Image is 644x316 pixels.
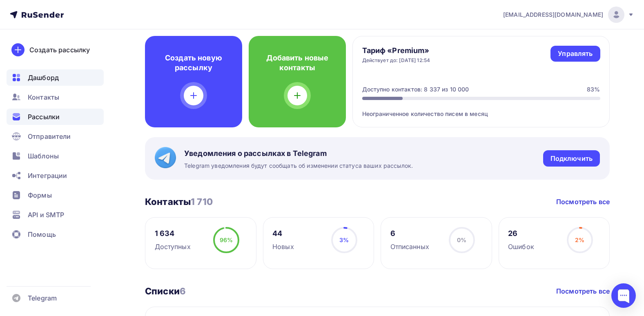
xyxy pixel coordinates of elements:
a: Рассылки [7,109,104,125]
h3: Контакты [145,196,213,207]
div: Отписанных [390,242,429,251]
div: Неограниченное количество писем в месяц [362,100,600,118]
span: Telegram [28,293,57,303]
h4: Создать новую рассылку [158,53,229,73]
a: Посмотреть все [556,286,610,296]
div: 1 634 [155,229,191,238]
div: 26 [508,229,534,238]
div: Управлять [558,49,593,58]
a: Дашборд [7,69,104,86]
a: Посмотреть все [556,197,610,207]
div: Действует до: [DATE] 12:54 [362,57,430,64]
span: [EMAIL_ADDRESS][DOMAIN_NAME] [503,11,603,19]
span: Формы [28,190,52,200]
h4: Добавить новые контакты [262,53,333,73]
a: Отправители [7,128,104,145]
span: Контакты [28,92,59,102]
div: Ошибок [508,242,534,251]
span: 96% [220,236,233,243]
span: 6 [180,286,186,296]
span: Шаблоны [28,151,59,161]
a: Контакты [7,89,104,105]
div: Создать рассылку [29,45,90,55]
span: Дашборд [28,73,59,82]
a: Формы [7,187,104,203]
span: Рассылки [28,112,60,122]
div: 83% [587,85,600,93]
h4: Тариф «Premium» [362,46,430,56]
span: Уведомления о рассылках в Telegram [184,149,413,158]
span: 3% [339,236,349,243]
span: Telegram уведомления будут сообщать об изменении статуса ваших рассылок. [184,162,413,170]
h3: Списки [145,285,186,297]
div: 44 [272,229,294,238]
span: Интеграции [28,171,67,180]
a: Шаблоны [7,148,104,164]
div: Доступных [155,242,191,251]
div: Новых [272,242,294,251]
a: [EMAIL_ADDRESS][DOMAIN_NAME] [503,7,634,23]
div: Подключить [550,154,593,163]
span: 1 710 [191,196,213,207]
span: Отправители [28,131,71,141]
span: API и SMTP [28,210,64,220]
span: 0% [457,236,466,243]
div: 6 [390,229,429,238]
span: Помощь [28,229,56,239]
span: 2% [575,236,584,243]
div: Доступно контактов: 8 337 из 10 000 [362,85,469,93]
